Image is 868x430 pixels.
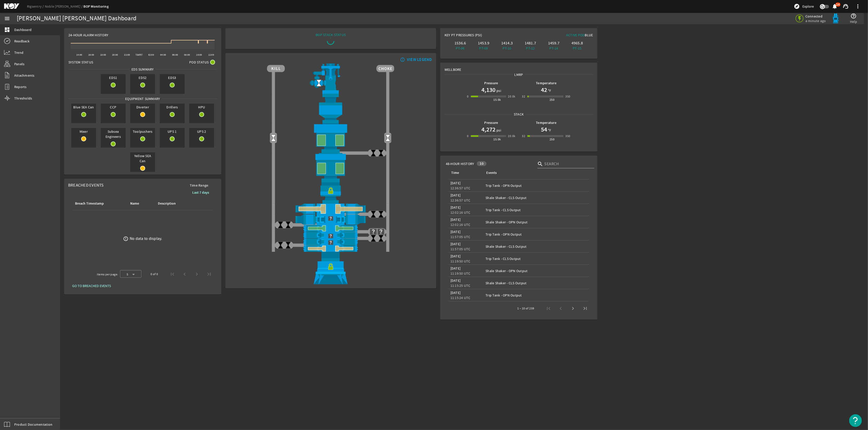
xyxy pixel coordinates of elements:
legacy-datetime-component: 12:02:16 UTC [450,210,470,215]
span: UPS 2 [189,128,214,135]
legacy-datetime-component: 12:02:16 UTC [450,222,470,227]
div: 350 [565,134,570,139]
button: Last page [579,302,591,315]
div: PT-14 [543,46,565,51]
div: 32 [522,134,525,139]
span: HPU [189,104,214,111]
span: Pod Status [189,60,209,65]
a: Noble [PERSON_NAME] [45,4,84,9]
legacy-datetime-component: [DATE] [450,290,461,295]
span: Connected [805,14,827,19]
div: Shale Shaker - CLS Output [486,280,587,286]
span: psi [495,88,501,93]
img: Unknown.png [267,214,394,223]
legacy-datetime-component: 11:19:50 UTC [450,259,470,263]
img: PipeRamOpen.png [267,225,394,232]
div: Trip Tank - OPN Output [486,232,587,237]
img: UnknownValve.png [370,228,377,236]
img: WellheadConnectorLock.png [267,252,394,284]
img: ValveClose.png [370,235,377,242]
div: 1 – 10 of 259 [517,306,534,311]
span: EDS2 [130,74,155,81]
span: Attachments [14,73,35,78]
div: 15.0k [494,97,501,102]
text: 10:00 [196,53,202,56]
div: Breach Timestamp [75,201,104,206]
mat-icon: menu [4,15,10,22]
div: PT-06 [450,46,471,51]
div: 1453.9 [473,41,494,46]
div: Shale Shaker - CLS Output [486,195,587,200]
span: Stack [512,112,525,117]
img: ValveClose.png [377,235,385,242]
h1: 4,272 [481,125,495,134]
div: 350 [565,94,570,99]
span: Readback [14,39,30,44]
div: 20.0k [508,134,516,139]
button: Explore [792,2,816,10]
div: [PERSON_NAME] [PERSON_NAME] Dashboard [17,16,136,21]
legacy-datetime-component: [DATE] [450,254,461,258]
img: ValveClose.png [370,210,377,218]
a: BOP Monitoring [84,4,109,9]
div: 15.0k [494,137,501,142]
text: 02:00 [148,53,154,56]
span: Time Range: [186,183,213,188]
div: Events [486,170,585,176]
b: Last 7 days [192,190,209,195]
span: Blue [585,33,593,37]
div: Trip Tank - CLS Output [486,256,587,261]
legacy-datetime-component: [DATE] [450,193,461,197]
h1: 54 [541,125,547,134]
b: Temperature [536,120,556,125]
div: Trip Tank - OPN Output [486,293,587,298]
span: Breached Events [68,183,104,188]
div: 1536.6 [450,41,471,46]
text: [DATE] [136,53,143,56]
mat-icon: dashboard [4,27,10,33]
img: RiserAdapter.png [267,63,394,94]
img: UnknownValve.png [377,228,385,236]
span: Help [850,19,857,24]
img: ValveClose.png [277,241,284,249]
div: 1459.7 [543,41,565,46]
span: UPS 1 [160,128,185,135]
legacy-datetime-component: 11:15:24 UTC [450,295,470,300]
span: System Status [68,60,93,65]
span: Drillers [160,104,185,111]
mat-icon: explore [794,3,800,9]
legacy-datetime-component: [DATE] [450,217,461,222]
img: ValveClose.png [284,241,292,249]
span: Active Pod [566,33,585,37]
i: search [537,161,543,167]
button: more_vert [852,0,864,12]
mat-icon: help_outline [851,13,857,19]
span: Panels [14,61,25,67]
div: 10 [477,161,487,166]
h1: 4,130 [481,86,495,94]
text: 04:00 [160,53,166,56]
span: 24-Hour Alarm History [68,32,108,38]
legacy-datetime-component: 11:19:50 UTC [450,271,470,276]
span: 48-Hour History [446,161,474,166]
span: Diverter [130,104,155,111]
legacy-datetime-component: 11:57:05 UTC [450,247,470,251]
button: Next page [567,302,579,315]
div: PT-12 [520,46,541,51]
h1: 42 [541,86,547,94]
span: Explore [802,4,814,9]
div: Items per page: [97,272,118,277]
img: ValveClose.png [377,210,385,218]
div: 20.0k [508,94,516,99]
img: ValveClose.png [377,149,385,157]
legacy-datetime-component: 12:36:57 UTC [450,198,470,203]
span: °F [547,88,551,93]
text: 06:00 [172,53,178,56]
div: BOP STACK STATUS [316,32,346,37]
img: ValveClose.png [370,149,377,157]
legacy-datetime-component: [DATE] [450,205,461,210]
img: LowerAnnularOpen.png [267,153,394,182]
span: Mixer [71,128,96,135]
img: RiserConnectorLock.png [267,183,394,203]
img: UpperAnnularOpen.png [267,123,394,153]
